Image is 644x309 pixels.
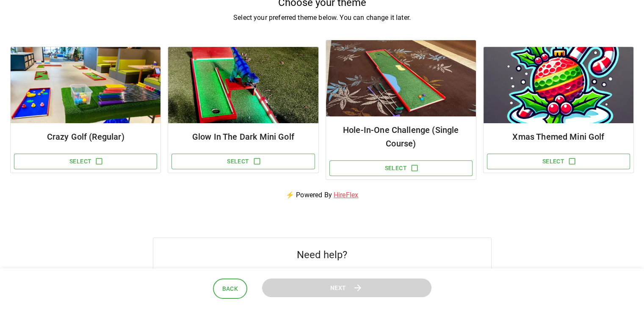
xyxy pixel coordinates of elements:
[171,154,315,169] button: Select
[175,130,311,143] h6: Glow In The Dark Mini Golf
[334,191,358,199] a: HireFlex
[326,40,476,116] img: Package
[17,130,154,143] h6: Crazy Golf (Regular)
[329,160,473,176] button: Select
[168,47,318,123] img: Package
[297,248,347,262] h5: Need help?
[14,154,157,169] button: Select
[490,130,627,143] h6: Xmas Themed Mini Golf
[484,47,633,123] img: Package
[222,284,238,294] span: Back
[333,123,469,150] h6: Hole-In-One Challenge (Single Course)
[330,283,346,293] span: Next
[11,47,160,123] img: Package
[276,180,368,210] p: ⚡ Powered By
[262,279,431,298] button: Next
[10,13,634,23] p: Select your preferred theme below. You can change it later.
[213,279,248,299] button: Back
[487,154,630,169] button: Select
